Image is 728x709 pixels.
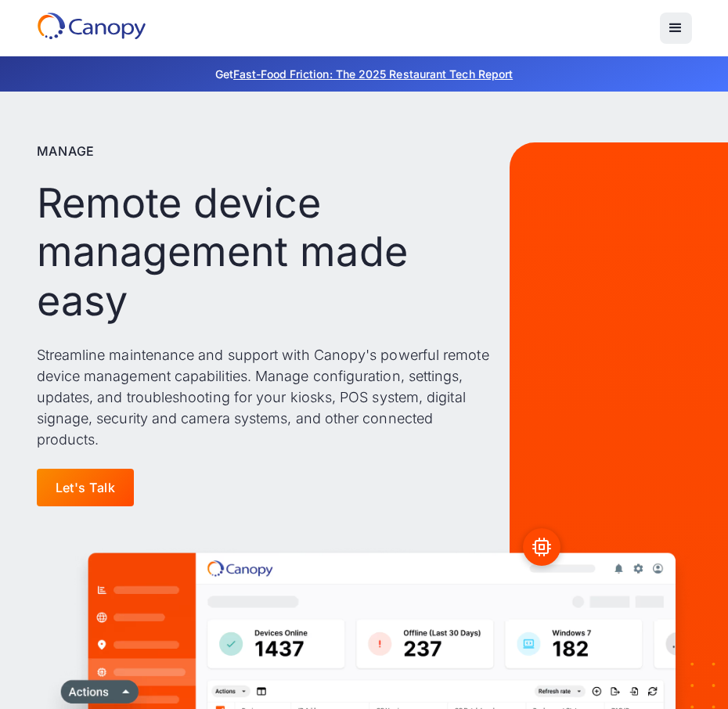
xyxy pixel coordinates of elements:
p: Manage [37,142,96,160]
a: Let's Talk [37,469,135,506]
p: Streamline maintenance and support with Canopy's powerful remote device management capabilities. ... [37,344,496,450]
h1: Remote device management made easy [37,179,496,326]
a: Fast-Food Friction: The 2025 Restaurant Tech Report [233,67,513,81]
div: menu [660,13,691,44]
